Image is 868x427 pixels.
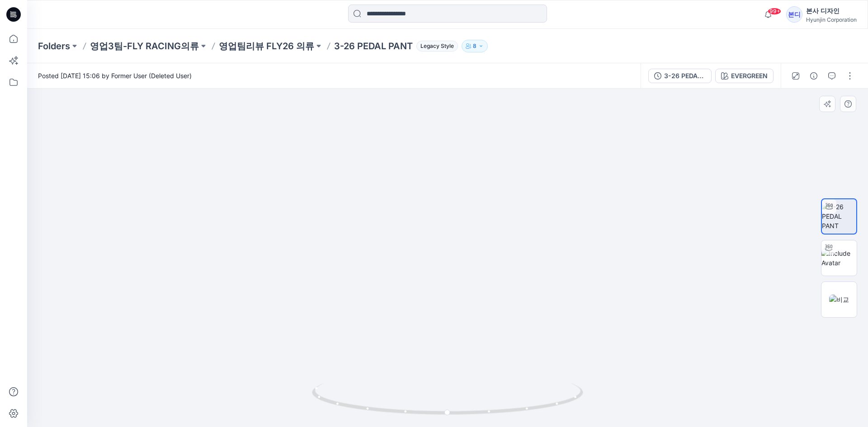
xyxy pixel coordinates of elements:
div: EVERGREEN [731,71,768,81]
button: Details [807,69,821,83]
div: 본디 [786,6,802,23]
p: 8 [473,41,476,51]
button: 3-26 PEDAL PANT [648,69,712,83]
img: 3-26 PEDAL PANT [822,202,856,230]
span: 99+ [768,8,781,15]
p: 3-26 PEDAL PANT [334,40,413,52]
button: Legacy Style [413,40,458,52]
div: Hyunjin Corporation [806,16,857,23]
a: Folders [38,40,70,52]
div: 본사 디자인 [806,5,857,16]
a: 영업팀리뷰 FLY26 의류 [219,40,314,52]
button: EVERGREEN [715,69,774,83]
a: Former User (Deleted User) [111,72,192,80]
img: Include Avatar [821,249,857,267]
div: 3-26 PEDAL PANT [664,71,706,81]
button: 8 [462,40,488,52]
span: Legacy Style [416,41,458,52]
a: 영업3팀-FLY RACING의류 [90,40,199,52]
img: 비교 [829,295,849,304]
span: Posted [DATE] 15:06 by [38,71,192,80]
